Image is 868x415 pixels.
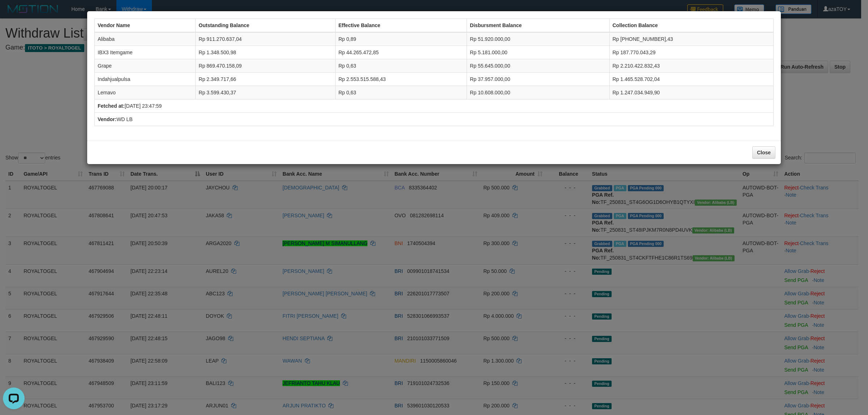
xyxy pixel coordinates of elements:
th: Outstanding Balance [196,19,335,33]
td: Rp 2.349.717,66 [196,73,335,86]
td: Rp 1.247.034.949,90 [609,86,774,99]
td: Alibaba [95,32,196,46]
button: Close [752,146,775,159]
td: Rp 2.553.515.588,43 [335,73,467,86]
th: Effective Balance [335,19,467,33]
th: Vendor Name [95,19,196,33]
td: [DATE] 23:47:59 [95,99,774,113]
td: Rp 0,63 [335,86,467,99]
td: Lemavo [95,86,196,99]
td: Rp [PHONE_NUMBER],43 [609,32,774,46]
td: Rp 44.265.472,85 [335,46,467,59]
td: Rp 55.645.000,00 [467,59,609,73]
td: Rp 187.770.043,29 [609,46,774,59]
b: Vendor: [98,116,116,122]
td: Rp 911.270.637,04 [196,32,335,46]
td: Rp 51.920.000,00 [467,32,609,46]
td: Rp 2.210.422.832,43 [609,59,774,73]
td: Rp 37.957.000,00 [467,73,609,86]
td: Rp 1.465.528.702,04 [609,73,774,86]
button: Open LiveChat chat widget [3,3,25,25]
td: Rp 10.608.000,00 [467,86,609,99]
td: IBX3 Itemgame [95,46,196,59]
th: Disbursment Balance [467,19,609,33]
td: Rp 3.599.430,37 [196,86,335,99]
td: Indahjualpulsa [95,73,196,86]
td: Rp 5.181.000,00 [467,46,609,59]
th: Collection Balance [609,19,774,33]
td: Rp 1.348.500,98 [196,46,335,59]
td: Rp 0,89 [335,32,467,46]
td: Rp 0,63 [335,59,467,73]
td: WD LB [95,113,774,126]
td: Rp 869.470.158,09 [196,59,335,73]
td: Grape [95,59,196,73]
b: Fetched at: [98,103,125,109]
